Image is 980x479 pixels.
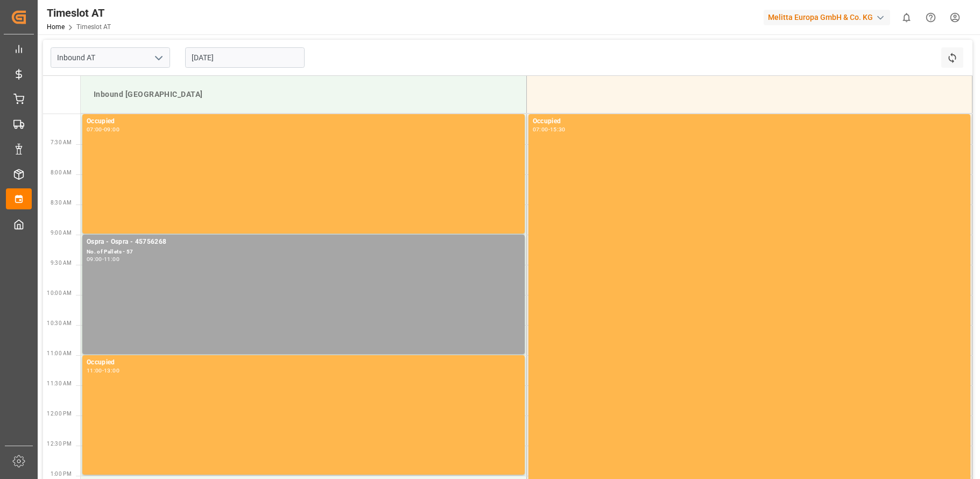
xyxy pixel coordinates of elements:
span: 12:00 PM [47,411,72,417]
div: Occupied [87,116,520,127]
span: 8:00 AM [51,170,72,175]
span: 11:00 AM [47,350,72,356]
span: 11:30 AM [47,381,72,386]
a: Home [47,23,65,31]
div: 11:00 [104,257,119,262]
div: - [102,257,104,262]
span: 7:30 AM [51,139,72,145]
div: - [102,368,104,373]
div: Inbound [GEOGRAPHIC_DATA] [89,84,518,104]
div: 09:00 [104,127,119,132]
div: Melitta Europa GmbH & Co. KG [764,10,890,25]
button: Help Center [919,5,943,30]
div: 07:00 [533,127,548,132]
span: 8:30 AM [51,200,72,206]
button: Melitta Europa GmbH & Co. KG [764,7,894,27]
div: 15:30 [550,127,566,132]
button: show 0 new notifications [894,5,919,30]
div: 11:00 [87,368,102,373]
div: Ospra - Ospra - 45756268 [87,237,520,248]
span: 12:30 PM [47,441,72,447]
button: open menu [150,50,166,66]
div: - [548,127,550,132]
div: 13:00 [104,368,119,373]
span: 10:00 AM [47,290,72,296]
div: 07:00 [87,127,102,132]
div: No. of Pallets - 57 [87,248,520,257]
input: DD-MM-YYYY [185,47,305,68]
span: 9:30 AM [51,260,72,266]
div: Occupied [533,116,966,127]
div: - [102,127,104,132]
span: 9:00 AM [51,230,72,236]
span: 1:00 PM [51,471,72,477]
div: Occupied [87,357,520,368]
div: Timeslot AT [47,5,111,21]
span: 10:30 AM [47,320,72,326]
div: 09:00 [87,257,102,262]
input: Type to search/select [51,47,170,68]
